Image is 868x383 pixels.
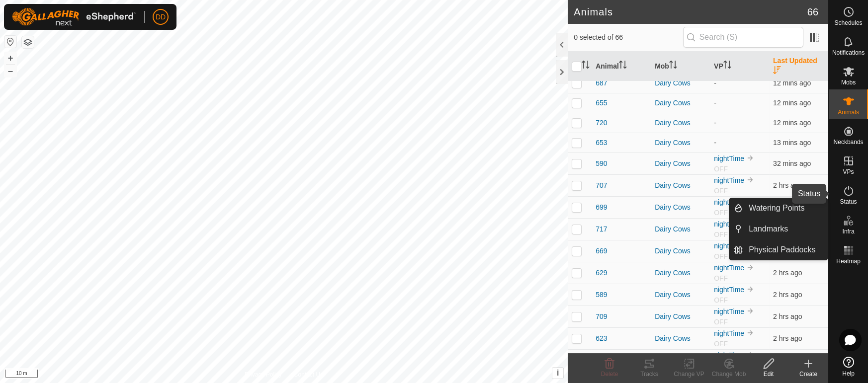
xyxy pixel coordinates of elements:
span: OFF [714,296,728,304]
p-sorticon: Activate to sort [773,68,781,76]
a: Landmarks [743,219,828,239]
span: 66 [807,4,818,19]
span: 18 Aug 2025, 5:21 am [773,99,811,107]
span: 589 [596,290,607,300]
span: Infra [842,229,854,234]
span: 18 Aug 2025, 3:21 am [773,312,802,320]
div: Dairy Cows [655,138,706,148]
a: Contact Us [294,370,323,379]
span: Notifications [832,50,865,56]
span: OFF [714,274,728,282]
a: Privacy Policy [245,370,282,379]
span: Status [840,199,857,205]
a: nightTime [714,198,744,206]
span: Animals [838,109,859,115]
div: Dairy Cows [655,98,706,108]
span: 18 Aug 2025, 3:21 am [773,291,802,299]
span: Delete [601,371,618,378]
th: Last Updated [769,52,828,81]
span: 709 [596,311,607,322]
span: 653 [596,138,607,148]
p-sorticon: Activate to sort [619,62,627,70]
img: to [746,329,754,337]
app-display-virtual-paddock-transition: - [714,79,716,87]
li: Watering Points [729,198,828,218]
span: Physical Paddocks [749,244,815,256]
span: Watering Points [749,202,804,214]
p-sorticon: Activate to sort [669,62,677,70]
span: VPs [843,169,854,175]
p-sorticon: Activate to sort [723,62,731,70]
span: Mobs [841,79,856,85]
a: nightTime [714,307,744,315]
span: 629 [596,268,607,278]
a: nightTime [714,351,744,359]
app-display-virtual-paddock-transition: - [714,139,716,147]
button: i [552,368,563,379]
span: 590 [596,158,607,169]
li: Landmarks [729,219,828,239]
input: Search (S) [683,27,803,48]
div: Dairy Cows [655,78,706,88]
img: to [746,351,754,359]
span: 18 Aug 2025, 5:21 am [773,119,811,127]
span: 699 [596,202,607,213]
li: Physical Paddocks [729,240,828,260]
span: OFF [714,252,728,260]
span: 707 [596,180,607,191]
span: OFF [714,230,728,238]
a: Physical Paddocks [743,240,828,260]
span: 687 [596,78,607,88]
a: nightTime [714,264,744,272]
span: Neckbands [833,139,863,145]
a: nightTime [714,176,744,184]
span: Heatmap [836,258,861,264]
span: 623 [596,333,607,344]
div: Dairy Cows [655,311,706,322]
div: Dairy Cows [655,180,706,191]
a: nightTime [714,286,744,294]
span: 720 [596,118,607,128]
span: OFF [714,165,728,173]
span: 18 Aug 2025, 3:21 am [773,334,802,342]
img: to [746,263,754,271]
span: 0 selected of 66 [574,32,683,43]
button: – [4,65,16,77]
div: Dairy Cows [655,202,706,213]
div: Change Mob [709,370,749,379]
span: Schedules [834,20,862,26]
span: DD [156,12,166,22]
div: Dairy Cows [655,224,706,234]
div: Edit [749,370,788,379]
img: to [746,154,754,162]
span: 18 Aug 2025, 5:21 am [773,139,811,147]
img: to [746,285,754,293]
a: nightTime [714,220,744,228]
span: Help [842,371,855,377]
span: 18 Aug 2025, 5:02 am [773,159,811,167]
span: 18 Aug 2025, 5:21 am [773,79,811,87]
img: to [746,307,754,315]
div: Dairy Cows [655,246,706,256]
span: 655 [596,98,607,108]
img: Gallagher Logo [12,8,136,26]
button: Map Layers [22,36,34,48]
a: nightTime [714,242,744,250]
app-display-virtual-paddock-transition: - [714,119,716,127]
div: Create [788,370,828,379]
div: Dairy Cows [655,268,706,278]
button: Reset Map [4,36,16,48]
a: nightTime [714,154,744,162]
a: Watering Points [743,198,828,218]
span: Landmarks [749,223,788,235]
img: to [746,176,754,184]
span: OFF [714,187,728,195]
h2: Animals [574,6,807,18]
th: VP [710,52,769,81]
span: OFF [714,209,728,217]
th: Mob [651,52,710,81]
div: Dairy Cows [655,158,706,169]
p-sorticon: Activate to sort [582,62,590,70]
span: OFF [714,340,728,348]
div: Dairy Cows [655,118,706,128]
